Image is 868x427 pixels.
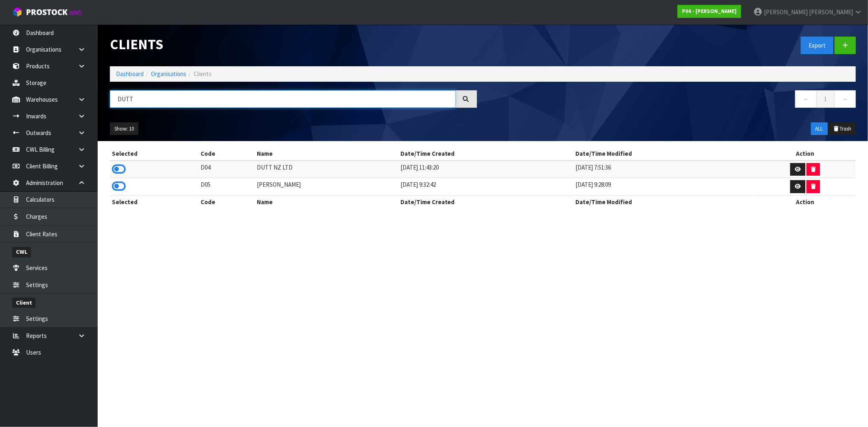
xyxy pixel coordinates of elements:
td: DUTT NZ LTD [255,161,398,178]
td: D05 [199,178,255,196]
th: Date/Time Created [398,147,574,160]
button: Export [801,37,833,54]
th: Selected [110,195,199,208]
strong: P04 - [PERSON_NAME] [682,8,737,15]
small: WMS [69,9,82,17]
a: → [834,90,856,108]
button: ALL [811,122,828,135]
td: [DATE] 11:43:20 [398,161,574,178]
a: ← [795,90,817,108]
a: Organisations [151,70,186,78]
th: Action [755,147,856,160]
a: Dashboard [116,70,144,78]
span: Client [12,298,35,308]
td: [DATE] 7:51:36 [573,161,755,178]
th: Code [199,147,255,160]
span: CWL [12,247,31,257]
th: Name [255,147,398,160]
h1: Clients [110,37,477,52]
img: cube-alt.png [12,7,22,17]
th: Code [199,195,255,208]
th: Date/Time Created [398,195,574,208]
a: P04 - [PERSON_NAME] [678,5,741,18]
th: Selected [110,147,199,160]
th: Date/Time Modified [573,147,755,160]
span: [PERSON_NAME] [764,8,808,16]
th: Action [755,195,856,208]
span: [PERSON_NAME] [809,8,853,16]
td: [PERSON_NAME] [255,178,398,196]
span: ProStock [26,7,68,17]
th: Date/Time Modified [573,195,755,208]
a: 1 [816,90,835,108]
span: Clients [194,70,212,78]
nav: Page navigation [489,90,856,110]
input: Search organisations [110,90,456,108]
button: Trash [829,122,856,135]
td: D04 [199,161,255,178]
button: Show: 10 [110,122,138,135]
td: [DATE] 9:28:09 [573,178,755,196]
td: [DATE] 9:32:42 [398,178,574,196]
th: Name [255,195,398,208]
